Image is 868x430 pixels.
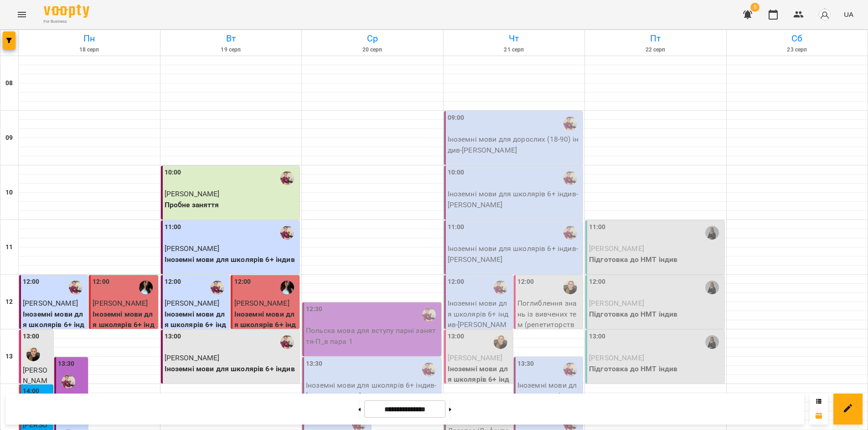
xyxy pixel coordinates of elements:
h6: 12 [5,297,13,307]
label: 12:00 [448,277,465,287]
h6: Пт [586,31,725,46]
p: Іноземні мови для школярів 6+ індив [165,363,298,374]
h6: 10 [5,188,13,198]
label: 12:00 [517,277,534,287]
label: 12:00 [234,277,251,287]
h6: 18 серп [20,46,159,54]
span: [PERSON_NAME] [23,299,78,307]
h6: Ср [303,31,442,46]
button: UA [840,6,857,23]
span: [PERSON_NAME] [165,189,220,198]
img: Бойко Дмитро Вікторович [280,171,294,185]
img: Василевська Анастасія Михайлівна [139,281,153,294]
div: Бойко Дмитро Вікторович [211,281,224,294]
img: Касянчук Софія Сергіївна [494,335,507,349]
img: Дибко Діана Ігорівна [705,335,719,349]
p: Іноземні мови для школярів 6+ індив [23,309,86,341]
p: Підготовка до НМТ індив [589,254,723,265]
label: 13:30 [306,359,323,369]
div: Бойко Дмитро Вікторович [563,171,577,185]
span: For Business [44,19,89,25]
img: Бойко Дмитро Вікторович [69,281,83,294]
span: 5 [750,3,759,12]
img: Бойко Дмитро Вікторович [422,308,436,322]
label: 10:00 [165,168,181,178]
label: 11:00 [448,222,465,232]
img: Бойко Дмитро Вікторович [563,226,577,240]
p: Іноземні мови для школярів 6+ індив - [PERSON_NAME] [306,380,439,401]
h6: Пн [20,31,159,46]
img: Бойко Дмитро Вікторович [494,281,507,294]
img: Бойко Дмитро Вікторович [422,363,436,376]
span: [PERSON_NAME] [234,299,289,307]
p: Іноземні мови для школярів 6+ індив [165,254,298,265]
label: 12:00 [165,277,181,287]
h6: 11 [5,242,13,252]
img: Касянчук Софія Сергіївна [563,281,577,294]
p: Польска мова для вступу парні заняття - П_в пара 1 [306,325,439,347]
img: Дибко Діана Ігорівна [705,226,719,240]
span: [PERSON_NAME] [93,299,148,307]
img: Бойко Дмитро Вікторович [563,363,577,376]
h6: 21 серп [445,46,584,54]
button: Menu [11,4,33,26]
p: Іноземні мови для школярів 6+ індив - [PERSON_NAME] [448,189,581,210]
h6: 19 серп [162,46,300,54]
img: avatar_s.png [818,8,831,21]
label: 13:00 [448,332,465,342]
label: 13:00 [23,332,40,342]
h6: Вт [162,31,300,46]
label: 12:00 [23,277,40,287]
h6: 13 [5,352,13,362]
p: Іноземні мови для школярів 6+ індив [93,309,156,341]
img: Бойко Дмитро Вікторович [280,335,294,349]
label: 09:00 [448,113,465,123]
label: 12:00 [93,277,109,287]
div: Касянчук Софія Сергіївна [26,348,40,361]
label: 11:00 [589,222,606,232]
h6: 09 [5,133,13,143]
label: 11:00 [165,222,181,232]
h6: Сб [728,31,867,46]
span: [PERSON_NAME] [165,353,220,362]
h6: Чт [445,31,584,46]
span: [PERSON_NAME] [589,244,644,253]
span: [PERSON_NAME] [589,353,644,362]
img: Василевська Анастасія Михайлівна [280,281,294,294]
div: Бойко Дмитро Вікторович [62,375,75,389]
p: Іноземні мови для школярів 6+ індив - [PERSON_NAME] [448,243,581,265]
label: 12:30 [306,304,323,314]
p: Підготовка до НМТ індив [589,309,723,320]
img: Voopty Logo [44,5,89,18]
div: Бойко Дмитро Вікторович [563,117,577,130]
p: Іноземні мови для дорослих (18-90) індив - [PERSON_NAME] [448,134,581,155]
label: 13:00 [165,332,181,342]
span: [PERSON_NAME] [23,366,47,396]
h6: 23 серп [728,46,867,54]
label: 12:00 [589,277,606,287]
img: Дибко Діана Ігорівна [705,281,719,294]
span: [PERSON_NAME] [448,353,503,362]
label: 13:00 [589,332,606,342]
p: Іноземні мови для школярів 6+ індив [165,309,228,341]
label: 13:30 [58,359,75,369]
img: Бойко Дмитро Вікторович [280,226,294,240]
span: [PERSON_NAME] [165,244,220,253]
label: 10:00 [448,168,465,178]
p: Іноземні мови для школярів 6+ індив [234,309,298,341]
label: 14:00 [23,386,40,396]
